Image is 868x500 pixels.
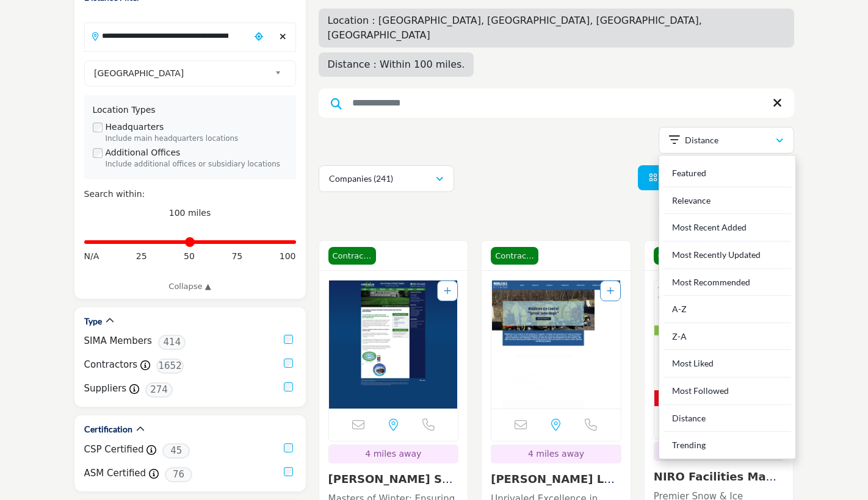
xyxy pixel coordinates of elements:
[84,382,127,396] label: Suppliers
[84,334,152,348] label: SIMA Members
[328,473,459,486] h3: Coughlin Service Corp
[94,66,270,80] span: [GEOGRAPHIC_DATA]
[664,214,791,241] div: Most Recent Added
[162,443,190,459] span: 45
[491,473,619,499] a: [PERSON_NAME] Landsca...
[284,335,293,344] input: SIMA Members checkbox
[649,173,707,182] a: View Card
[156,359,184,374] span: 1652
[284,359,293,368] input: Contractors checkbox
[106,159,288,170] div: Include additional offices or subsidiary locations
[84,423,132,435] h2: Certification
[84,466,146,480] label: ASM Certified
[284,443,293,452] input: CSP Certified checkbox
[491,473,621,486] h3: David A Lenz Landscape Service
[657,391,781,405] span: SIMA Member
[319,88,794,118] input: Search Keyword
[654,280,784,407] a: Open Listing in new tab
[284,382,293,391] input: Suppliers checkbox
[491,247,538,265] span: Contractor
[607,286,614,296] a: Add To List
[165,467,192,482] span: 76
[664,405,791,432] div: Distance
[685,134,718,146] p: Distance
[328,59,465,70] span: Distance : Within 100 miles.
[231,250,242,263] span: 75
[169,208,211,218] span: 100 miles
[664,350,791,377] div: Most Liked
[657,284,676,302] img: CSP Certified Badge Icon
[106,134,288,145] div: Include main headquarters locations
[106,121,164,134] label: Headquarters
[93,104,288,116] div: Location Types
[654,247,701,265] span: Contractor
[664,187,791,215] div: Relevance
[444,286,451,296] a: Add To List
[84,358,138,372] label: Contractors
[84,280,296,293] a: Collapse ▲
[84,315,102,327] h2: Type
[654,280,784,390] img: NIRO Facilities Management, LLC
[491,280,621,409] img: David A Lenz Landscape Service
[664,377,791,405] div: Most Followed
[136,250,147,263] span: 25
[664,432,791,454] div: Trending
[654,470,776,496] a: NIRO Facilities Mana...
[638,165,718,190] li: Card View
[329,280,458,409] a: Open Listing in new tab
[319,165,454,192] button: Companies (241)
[528,449,584,459] span: 4 miles away
[365,449,421,459] span: 4 miles away
[274,24,292,50] div: Clear search location
[184,250,195,263] span: 50
[491,280,621,409] a: Open Listing in new tab
[145,382,173,398] span: 274
[284,467,293,476] input: ASM Certified checkbox
[329,280,458,409] img: Coughlin Service Corp
[106,146,181,159] label: Additional Offices
[664,323,791,351] div: Z-A
[664,160,791,187] div: Featured
[280,250,296,263] span: 100
[664,241,791,269] div: Most Recently Updated
[250,24,268,50] div: Choose your current location
[329,173,393,185] p: Companies (241)
[84,443,144,457] label: CSP Certified
[328,473,455,499] a: [PERSON_NAME] Service Cor...
[84,188,296,201] div: Search within:
[664,269,791,296] div: Most Recommended
[328,247,376,265] span: Contractor
[84,250,99,263] span: N/A
[158,335,186,350] span: 414
[328,15,702,41] span: Location : [GEOGRAPHIC_DATA], [GEOGRAPHIC_DATA], [GEOGRAPHIC_DATA], [GEOGRAPHIC_DATA]
[659,127,794,154] button: Distance
[85,24,250,48] input: Search Location
[654,470,784,484] h3: NIRO Facilities Management, LLC
[664,296,791,323] div: A-Z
